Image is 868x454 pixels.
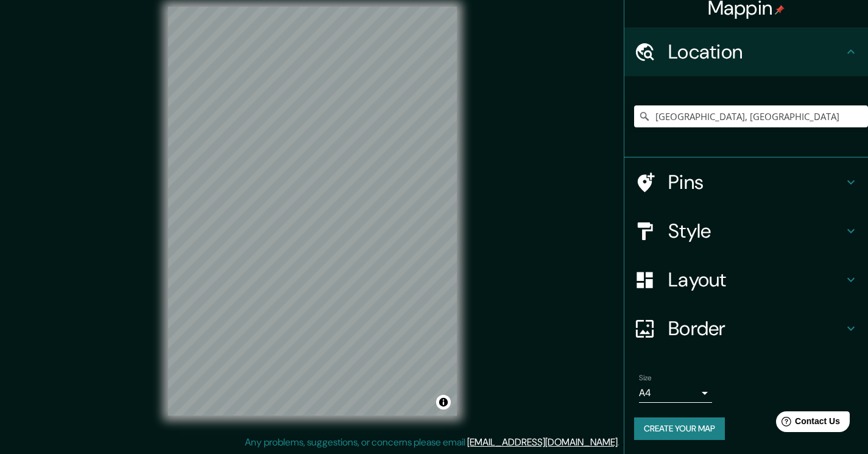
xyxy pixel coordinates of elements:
[668,40,844,64] h4: Location
[467,436,618,449] a: [EMAIL_ADDRESS][DOMAIN_NAME]
[168,7,457,416] canvas: Map
[436,395,451,410] button: Toggle attribution
[624,207,868,255] div: Style
[245,435,619,450] p: Any problems, suggestions, or concerns please email .
[621,435,624,450] div: .
[624,158,868,207] div: Pins
[624,304,868,353] div: Border
[668,268,844,292] h4: Layout
[760,406,855,441] iframe: Help widget launcher
[634,417,725,440] button: Create your map
[668,316,844,341] h4: Border
[624,255,868,304] div: Layout
[619,435,621,450] div: .
[668,170,844,194] h4: Pins
[624,27,868,76] div: Location
[639,373,652,383] label: Size
[634,105,868,127] input: Pick your city or area
[639,383,712,403] div: A4
[668,219,844,243] h4: Style
[775,5,785,15] img: pin-icon.png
